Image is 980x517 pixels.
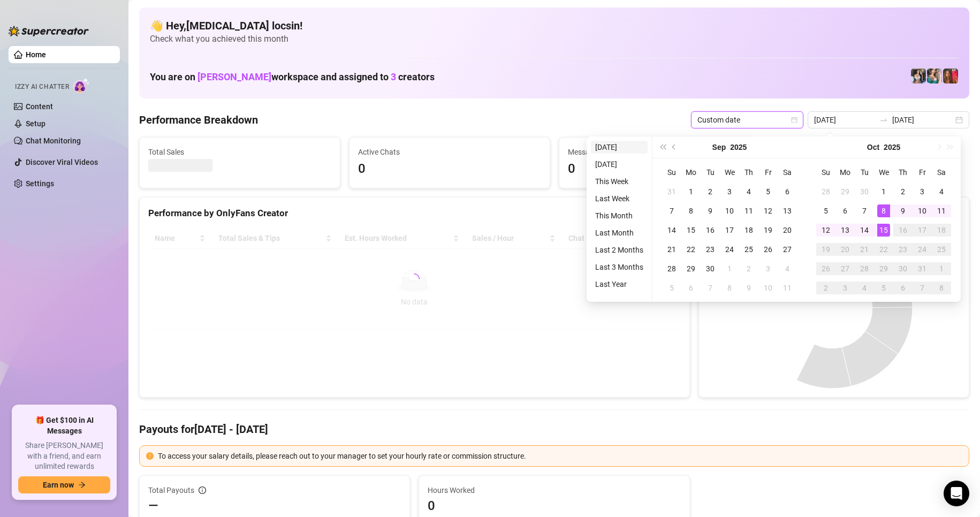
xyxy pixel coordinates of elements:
[665,224,678,237] div: 14
[43,481,74,489] span: Earn now
[681,259,701,278] td: 2025-09-29
[778,259,797,278] td: 2025-10-04
[791,117,797,123] span: calendar
[712,136,726,158] button: Choose a month
[26,50,46,59] a: Home
[916,185,929,198] div: 3
[681,201,701,221] td: 2025-09-08
[568,159,751,179] span: 0
[819,282,832,294] div: 2
[874,221,893,240] td: 2025-10-15
[665,262,678,275] div: 28
[781,204,794,217] div: 13
[932,221,951,240] td: 2025-10-18
[781,243,794,256] div: 27
[893,259,913,278] td: 2025-10-30
[762,224,774,237] div: 19
[665,204,678,217] div: 7
[685,262,697,275] div: 29
[701,221,720,240] td: 2025-09-16
[704,243,717,256] div: 23
[874,240,893,259] td: 2025-10-22
[858,243,871,256] div: 21
[18,440,110,472] span: Share [PERSON_NAME] with a friend, and earn unlimited rewards
[778,221,797,240] td: 2025-09-20
[855,182,874,201] td: 2025-09-30
[877,243,890,256] div: 22
[781,262,794,275] div: 4
[758,259,778,278] td: 2025-10-03
[739,221,758,240] td: 2025-09-18
[839,204,852,217] div: 6
[935,262,948,275] div: 1
[835,221,855,240] td: 2025-10-13
[758,221,778,240] td: 2025-09-19
[762,185,774,198] div: 5
[720,278,739,298] td: 2025-10-08
[742,262,755,275] div: 2
[723,224,736,237] div: 17
[662,259,681,278] td: 2025-09-28
[591,141,648,154] li: [DATE]
[358,146,541,158] span: Active Chats
[778,163,797,182] th: Sa
[816,221,835,240] td: 2025-10-12
[855,259,874,278] td: 2025-10-28
[932,259,951,278] td: 2025-11-01
[835,240,855,259] td: 2025-10-20
[816,259,835,278] td: 2025-10-26
[723,262,736,275] div: 1
[897,204,909,217] div: 9
[26,119,45,128] a: Setup
[26,102,53,111] a: Content
[18,415,110,436] span: 🎁 Get $100 in AI Messages
[944,481,969,506] div: Open Intercom Messenger
[723,243,736,256] div: 24
[935,185,948,198] div: 4
[665,185,678,198] div: 31
[697,112,797,128] span: Custom date
[758,182,778,201] td: 2025-09-05
[835,182,855,201] td: 2025-09-29
[662,163,681,182] th: Su
[568,146,751,158] span: Messages Sent
[701,259,720,278] td: 2025-09-30
[927,69,942,83] img: Zaddy
[874,278,893,298] td: 2025-11-05
[932,182,951,201] td: 2025-10-04
[685,282,697,294] div: 6
[855,278,874,298] td: 2025-11-04
[704,224,717,237] div: 16
[704,185,717,198] div: 2
[858,282,871,294] div: 4
[913,182,932,201] td: 2025-10-03
[913,259,932,278] td: 2025-10-31
[681,221,701,240] td: 2025-09-15
[855,240,874,259] td: 2025-10-21
[662,278,681,298] td: 2025-10-05
[916,282,929,294] div: 7
[742,243,755,256] div: 25
[916,262,929,275] div: 31
[591,158,648,171] li: [DATE]
[819,185,832,198] div: 28
[742,204,755,217] div: 11
[720,240,739,259] td: 2025-09-24
[932,201,951,221] td: 2025-10-11
[858,224,871,237] div: 14
[197,71,271,82] span: [PERSON_NAME]
[893,278,913,298] td: 2025-11-06
[932,240,951,259] td: 2025-10-25
[758,201,778,221] td: 2025-09-12
[835,201,855,221] td: 2025-10-06
[26,136,81,145] a: Chat Monitoring
[26,158,98,166] a: Discover Viral Videos
[816,182,835,201] td: 2025-09-28
[835,163,855,182] th: Mo
[704,204,717,217] div: 9
[701,201,720,221] td: 2025-09-09
[758,278,778,298] td: 2025-10-10
[720,163,739,182] th: We
[778,201,797,221] td: 2025-09-13
[913,163,932,182] th: Fr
